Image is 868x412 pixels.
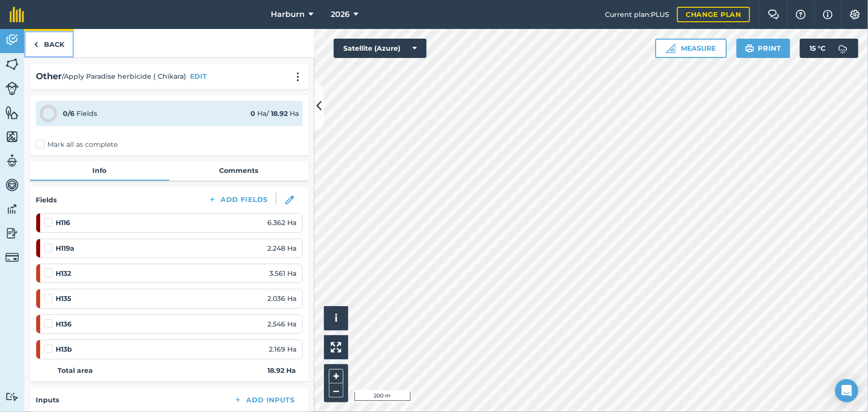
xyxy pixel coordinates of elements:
button: – [329,384,343,398]
div: Fields [63,108,97,119]
button: + [329,369,343,384]
div: Ha / Ha [250,108,299,119]
img: Ruler icon [666,43,676,53]
img: A question mark icon [795,10,807,19]
div: Open Intercom Messenger [835,379,858,402]
strong: H135 [56,293,71,304]
a: Comments [169,161,309,180]
img: svg+xml;base64,PHN2ZyB3aWR0aD0iMTgiIGhlaWdodD0iMTgiIHZpZXdCb3g9IjAgMCAxOCAxOCIgZmlsbD0ibm9uZSIgeG... [285,196,294,204]
img: svg+xml;base64,PD94bWwgdmVyc2lvbj0iMS4wIiBlbmNvZGluZz0idXRmLTgiPz4KPCEtLSBHZW5lcmF0b3I6IEFkb2JlIE... [5,226,19,241]
button: Satellite (Azure) [334,39,427,58]
span: 2.036 Ha [267,293,296,304]
strong: H13b [56,344,72,355]
img: svg+xml;base64,PD94bWwgdmVyc2lvbj0iMS4wIiBlbmNvZGluZz0idXRmLTgiPz4KPCEtLSBHZW5lcmF0b3I6IEFkb2JlIE... [5,82,19,95]
button: i [324,306,348,330]
img: svg+xml;base64,PHN2ZyB4bWxucz0iaHR0cDovL3d3dy53My5vcmcvMjAwMC9zdmciIHdpZHRoPSIxNyIgaGVpZ2h0PSIxNy... [823,9,833,20]
img: svg+xml;base64,PHN2ZyB4bWxucz0iaHR0cDovL3d3dy53My5vcmcvMjAwMC9zdmciIHdpZHRoPSI5IiBoZWlnaHQ9IjI0Ii... [34,39,38,50]
strong: H136 [56,319,72,329]
button: Print [736,39,791,58]
span: 6.362 Ha [267,217,296,228]
strong: 18.92 Ha [267,365,296,376]
label: Mark all as complete [36,140,118,150]
button: Measure [655,39,727,58]
img: Two speech bubbles overlapping with the left bubble in the forefront [768,10,780,19]
span: i [335,312,338,324]
img: svg+xml;base64,PD94bWwgdmVyc2lvbj0iMS4wIiBlbmNvZGluZz0idXRmLTgiPz4KPCEtLSBHZW5lcmF0b3I6IEFkb2JlIE... [5,33,19,47]
img: svg+xml;base64,PHN2ZyB4bWxucz0iaHR0cDovL3d3dy53My5vcmcvMjAwMC9zdmciIHdpZHRoPSI1NiIgaGVpZ2h0PSI2MC... [5,105,19,120]
img: A cog icon [849,10,861,19]
span: 2.169 Ha [269,344,296,355]
h4: Inputs [36,395,59,405]
button: Add Inputs [226,393,303,407]
a: Back [24,29,74,57]
span: / Apply Paradise herbicide ( Chikara) [62,71,186,82]
span: 15 ° C [809,39,825,58]
img: svg+xml;base64,PD94bWwgdmVyc2lvbj0iMS4wIiBlbmNvZGluZz0idXRmLTgiPz4KPCEtLSBHZW5lcmF0b3I6IEFkb2JlIE... [5,202,19,216]
button: EDIT [190,71,207,82]
button: Add Fields [200,193,276,206]
img: svg+xml;base64,PHN2ZyB4bWxucz0iaHR0cDovL3d3dy53My5vcmcvMjAwMC9zdmciIHdpZHRoPSIxOSIgaGVpZ2h0PSIyNC... [745,43,754,54]
strong: H119a [56,243,74,254]
strong: 0 / 6 [63,109,74,118]
img: svg+xml;base64,PD94bWwgdmVyc2lvbj0iMS4wIiBlbmNvZGluZz0idXRmLTgiPz4KPCEtLSBHZW5lcmF0b3I6IEFkb2JlIE... [5,178,19,192]
strong: H132 [56,268,71,279]
span: 2026 [331,9,350,20]
img: svg+xml;base64,PHN2ZyB4bWxucz0iaHR0cDovL3d3dy53My5vcmcvMjAwMC9zdmciIHdpZHRoPSI1NiIgaGVpZ2h0PSI2MC... [5,57,19,71]
span: 2.248 Ha [267,243,296,254]
a: Info [30,161,169,180]
img: svg+xml;base64,PD94bWwgdmVyc2lvbj0iMS4wIiBlbmNvZGluZz0idXRmLTgiPz4KPCEtLSBHZW5lcmF0b3I6IEFkb2JlIE... [5,251,19,264]
img: svg+xml;base64,PHN2ZyB4bWxucz0iaHR0cDovL3d3dy53My5vcmcvMjAwMC9zdmciIHdpZHRoPSIyMCIgaGVpZ2h0PSIyNC... [292,72,304,82]
strong: H116 [56,217,70,228]
img: svg+xml;base64,PHN2ZyB4bWxucz0iaHR0cDovL3d3dy53My5vcmcvMjAwMC9zdmciIHdpZHRoPSI1NiIgaGVpZ2h0PSI2MC... [5,129,19,144]
img: svg+xml;base64,PD94bWwgdmVyc2lvbj0iMS4wIiBlbmNvZGluZz0idXRmLTgiPz4KPCEtLSBHZW5lcmF0b3I6IEFkb2JlIE... [5,154,19,168]
img: svg+xml;base64,PD94bWwgdmVyc2lvbj0iMS4wIiBlbmNvZGluZz0idXRmLTgiPz4KPCEtLSBHZW5lcmF0b3I6IEFkb2JlIE... [833,39,853,58]
h4: Fields [36,195,57,205]
span: Current plan : PLUS [605,9,669,20]
img: fieldmargin Logo [10,7,24,22]
span: 2.546 Ha [267,319,296,329]
a: Change plan [677,7,750,22]
button: 15 °C [800,39,858,58]
strong: Total area [58,365,93,376]
img: svg+xml;base64,PD94bWwgdmVyc2lvbj0iMS4wIiBlbmNvZGluZz0idXRmLTgiPz4KPCEtLSBHZW5lcmF0b3I6IEFkb2JlIE... [5,392,19,401]
span: Harburn [271,9,305,20]
span: 3.561 Ha [269,268,296,279]
strong: 0 [250,109,255,118]
img: Four arrows, one pointing top left, one top right, one bottom right and the last bottom left [331,342,341,353]
h2: Other [36,70,62,84]
strong: 18.92 [271,109,288,118]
